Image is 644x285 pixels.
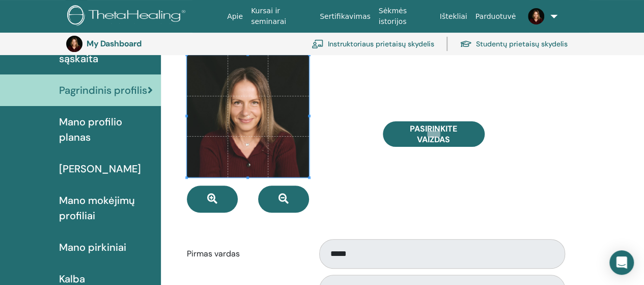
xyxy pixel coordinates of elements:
span: sąskaita [59,51,98,66]
span: Mano profilio planas [59,114,153,145]
a: Studentų prietaisų skydelis [460,33,568,55]
div: Open Intercom Messenger [609,250,634,275]
a: Apie [223,7,247,26]
a: Kursai ir seminarai [247,2,316,31]
a: Sertifikavimas [316,7,375,26]
span: Pagrindinis profilis [59,83,147,98]
h3: My Dashboard [87,39,188,48]
span: [PERSON_NAME] [59,161,141,176]
a: Parduotuvė [471,7,520,26]
img: logo.png [67,5,189,28]
span: Mano mokėjimų profiliai [59,193,153,223]
span: Pasirinkite Vaizdas [396,123,472,145]
label: Pirmas vardas [179,244,310,264]
input: Pasirinkite Vaizdas [427,131,440,138]
a: Sėkmės istorijos [375,2,436,31]
span: Mano pirkiniai [59,240,126,255]
a: Instruktoriaus prietaisų skydelis [312,33,434,55]
img: default.jpg [528,8,544,24]
a: Ištekliai [436,7,471,26]
img: chalkboard-teacher.svg [312,39,324,48]
img: graduation-cap.svg [460,40,472,48]
img: default.jpg [66,36,82,52]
